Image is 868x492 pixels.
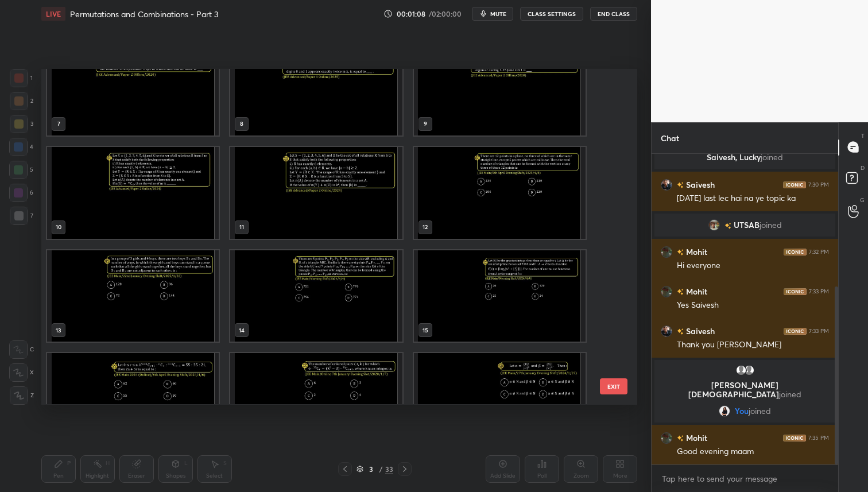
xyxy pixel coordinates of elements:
img: iconic-dark.1390631f.png [783,181,806,188]
img: 1759932359Z7RYD6.pdf [414,354,586,445]
div: Good evening maam [677,446,829,458]
div: 7:33 PM [809,288,829,295]
div: 7:35 PM [808,434,829,441]
p: Chat [652,123,688,153]
button: CLASS SETTINGS [520,7,583,21]
img: no-rating-badge.077c3623.svg [677,182,684,188]
h4: Permutations and Combinations - Part 3 [70,9,218,20]
div: Yes Saivesh [677,300,829,311]
div: 33 [385,464,393,474]
div: Z [10,386,34,405]
div: 3 [10,115,33,133]
p: [PERSON_NAME][DEMOGRAPHIC_DATA] [661,381,828,399]
span: joined [779,389,801,400]
img: 1759932359Z7RYD6.pdf [414,44,586,136]
div: grid [41,69,617,404]
span: joined [759,220,782,230]
div: / [379,466,383,472]
div: 7:30 PM [808,181,829,188]
p: Saivesh, Lucky [661,153,828,162]
img: 1759932359Z7RYD6.pdf [47,147,219,239]
img: iconic-dark.1390631f.png [784,248,807,255]
img: 1759932359Z7RYD6.pdf [47,354,219,445]
img: f80c770ad08549ae8ce54a728834ab4d.jpg [661,285,672,297]
img: iconic-dark.1390631f.png [784,327,807,334]
div: 5 [9,161,33,179]
h6: Saivesh [684,325,715,337]
img: b29ac531550849aa817ed390b85b4fd1.jpg [708,219,720,231]
div: 2 [10,92,33,110]
button: EXIT [600,378,627,394]
div: 7:32 PM [809,248,829,255]
div: C [9,340,34,359]
img: f80c770ad08549ae8ce54a728834ab4d.jpg [661,246,672,257]
div: grid [652,154,838,464]
img: no-rating-badge.077c3623.svg [677,435,684,441]
img: default.png [735,365,747,376]
img: 1759932359Z7RYD6.pdf [230,147,402,239]
img: no-rating-badge.077c3623.svg [724,222,731,228]
img: 1759932359Z7RYD6.pdf [414,250,586,342]
h6: Saivesh [684,179,715,191]
div: [DATE] last lec hai na ye topic ka [677,193,829,204]
div: 7:33 PM [809,327,829,334]
span: mute [490,10,506,18]
div: Thank you [PERSON_NAME] [677,339,829,351]
div: 7 [10,207,33,225]
img: default.png [743,365,755,376]
img: iconic-dark.1390631f.png [784,288,807,295]
div: LIVE [41,7,65,21]
img: 35c4734365c64526bb4c9966d08b652c.jpg [719,405,730,417]
div: X [9,363,34,382]
img: no-rating-badge.077c3623.svg [677,289,684,295]
h6: Mohit [684,246,707,258]
img: 1759932359Z7RYD6.pdf [230,354,402,445]
div: 1 [10,69,33,87]
img: no-rating-badge.077c3623.svg [677,328,684,335]
img: no-rating-badge.077c3623.svg [677,249,684,255]
button: mute [472,7,513,21]
img: f80c770ad08549ae8ce54a728834ab4d.jpg [661,432,672,443]
div: 4 [9,138,33,156]
span: joined [761,152,783,162]
h6: Mohit [684,285,707,297]
div: 6 [9,184,33,202]
img: 503e5d0cea7546479addea22a27c17d6.jpg [661,325,672,336]
div: 3 [366,466,377,472]
img: 1759932359Z7RYD6.pdf [47,44,219,136]
img: 1759932359Z7RYD6.pdf [47,250,219,342]
p: G [860,196,865,204]
img: 1759932359Z7RYD6.pdf [230,250,402,342]
img: 503e5d0cea7546479addea22a27c17d6.jpg [661,179,672,190]
h6: Mohit [684,432,707,444]
span: You [735,406,749,416]
img: 1759932359Z7RYD6.pdf [414,147,586,239]
span: joined [749,406,771,416]
img: 1759932359Z7RYD6.pdf [230,44,402,136]
span: UTSAB [734,220,759,230]
p: T [861,131,865,140]
img: iconic-dark.1390631f.png [783,434,806,441]
button: End Class [590,7,637,21]
div: Hi everyone [677,260,829,272]
p: D [861,164,865,172]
